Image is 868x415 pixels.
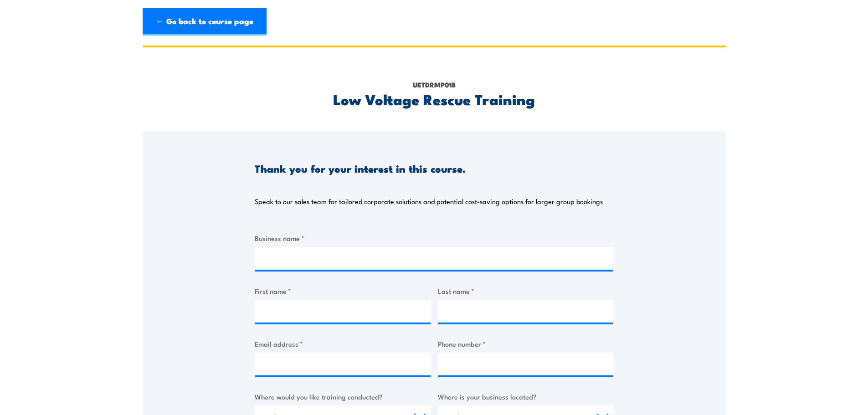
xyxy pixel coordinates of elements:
label: Email address [255,338,431,349]
h3: Thank you for your interest in this course. [255,163,466,174]
p: UETDRMP018 [255,80,613,90]
label: Where would you like training conducted? [255,391,431,402]
p: Speak to our sales team for tailored corporate solutions and potential cost-saving options for la... [255,197,603,206]
label: Where is your business located? [438,391,614,402]
h2: Low Voltage Rescue Training [255,92,613,105]
a: ← Go back to course page [143,8,267,36]
label: Last name [438,286,614,296]
label: First name [255,286,431,296]
label: Phone number [438,338,614,349]
label: Business name [255,233,613,243]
